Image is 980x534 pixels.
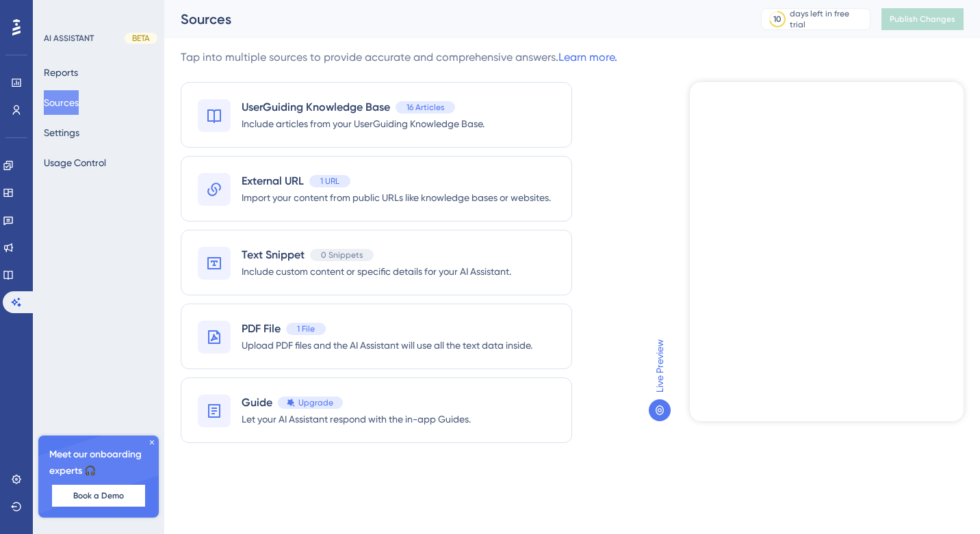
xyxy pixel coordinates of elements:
[44,60,78,85] button: Reports
[890,14,955,25] span: Publish Changes
[181,49,617,66] div: Tap into multiple sources to provide accurate and comprehensive answers.
[298,397,333,408] span: Upgrade
[690,82,964,421] iframe: UserGuiding AI Assistant
[242,247,305,263] span: Text Snippet
[44,90,79,115] button: Sources
[790,8,866,30] div: days left in free trial
[44,120,79,145] button: Settings
[242,99,390,116] span: UserGuiding Knowledge Base
[320,176,339,187] span: 1 URL
[73,490,124,501] span: Book a Demo
[242,321,281,337] span: PDF File
[242,173,304,189] span: External URL
[242,116,485,132] span: Include articles from your UserGuiding Knowledge Base.
[297,323,315,334] span: 1 File
[558,51,617,64] a: Learn more.
[652,339,668,392] span: Live Preview
[242,189,551,206] span: Import your content from public URLs like knowledge bases or websites.
[52,485,145,507] button: Book a Demo
[44,150,106,175] button: Usage Control
[881,8,964,30] button: Publish Changes
[773,14,782,25] div: 10
[44,33,94,44] div: AI ASSISTANT
[125,33,157,44] div: BETA
[49,446,148,479] span: Meet our onboarding experts 🎧
[321,250,363,261] span: 0 Snippets
[242,337,532,353] span: Upload PDF files and the AI Assistant will use all the text data inside.
[181,10,727,29] div: Sources
[407,102,444,113] span: 16 Articles
[242,263,511,280] span: Include custom content or specific details for your AI Assistant.
[242,411,471,427] span: Let your AI Assistant respond with the in-app Guides.
[242,395,272,411] span: Guide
